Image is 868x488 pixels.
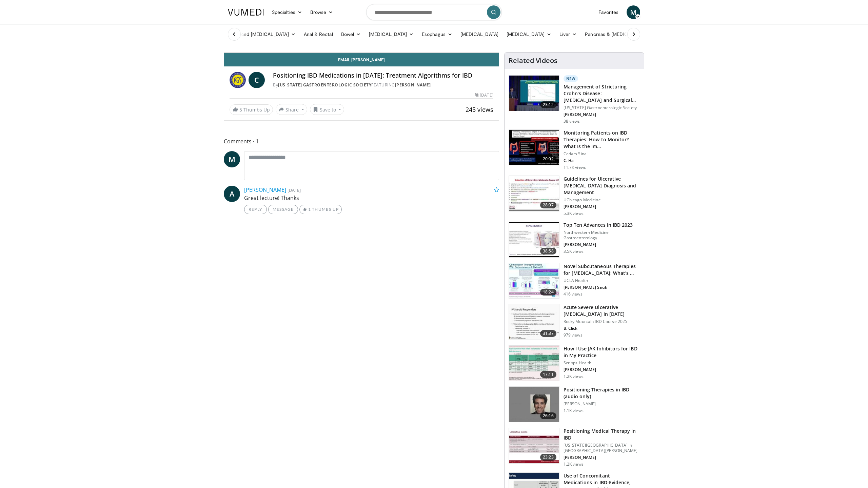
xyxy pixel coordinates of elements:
p: [PERSON_NAME] [564,367,640,372]
a: [MEDICAL_DATA] [456,27,502,41]
span: Comments 1 [224,137,499,146]
a: 1 Thumbs Up [299,205,342,214]
span: 28:07 [540,202,556,208]
div: By FEATURING [273,82,493,88]
a: Esophagus [418,27,456,41]
img: 9038001f-6d8e-4e66-8e57-b14719f658dc.150x105_q85_crop-smart_upscale.jpg [509,428,559,463]
a: Message [268,205,298,214]
p: B. Click [564,326,640,331]
p: 3.5K views [564,249,584,254]
h3: Acute Severe Ulcerative [MEDICAL_DATA] in [DATE] [564,304,640,318]
p: 11.7K views [564,165,586,170]
button: Save to [310,104,344,115]
p: [PERSON_NAME] [564,242,640,247]
p: Great lecture! Thanks [244,194,499,202]
a: 20:02 Monitoring Patients on IBD Therapies: How to Monitor? What Is the Im… Cedars Sinai C. Ha 11... [509,129,640,170]
a: 28:07 Guidelines for Ulcerative [MEDICAL_DATA] Diagnosis and Management UChicago Medicine [PERSON... [509,176,640,216]
a: Email [PERSON_NAME] [224,53,499,66]
p: 5.3K views [564,211,584,216]
a: Pancreas & [MEDICAL_DATA] [581,27,660,41]
img: 90af11ac-649e-4780-bd14-26bbae113799.150x105_q85_crop-smart_upscale.jpg [509,387,559,422]
a: 18:24 Novel Subcutaneous Therapies for [MEDICAL_DATA]: What's … UCLA Health [PERSON_NAME] Sauk 41... [509,263,640,299]
img: 741871df-6ee3-4ee0-bfa7-8a5f5601d263.150x105_q85_crop-smart_upscale.jpg [509,263,559,299]
h3: Novel Subcutaneous Therapies for [MEDICAL_DATA]: What's … [564,263,640,277]
h3: How I Use JAK Inhibitors for IBD in My Practice [564,345,640,359]
img: 5d508c2b-9173-4279-adad-7510b8cd6d9a.150x105_q85_crop-smart_upscale.jpg [509,176,559,211]
a: 38:58 Top Ten Advances in IBD 2023 Northwestern Medicine Gastroenterology [PERSON_NAME] 3.5K views [509,222,640,258]
p: 1.2K views [564,462,584,467]
span: 5 [239,106,242,113]
h3: Positioning Medical Therapy in IBD [564,428,640,441]
img: b95f4ba9-a713-4ac1-b3c0-4dfbf6aab834.150x105_q85_crop-smart_upscale.jpg [509,304,559,340]
small: [DATE] [288,187,301,193]
span: 17:11 [540,371,556,378]
button: Share [276,104,307,115]
a: 17:11 How I Use JAK Inhibitors for IBD in My Practice Scripps Health [PERSON_NAME] 1.2K views [509,345,640,381]
h3: Guidelines for Ulcerative [MEDICAL_DATA] Diagnosis and Management [564,176,640,196]
a: 23:23 Positioning Medical Therapy in IBD [US_STATE][GEOGRAPHIC_DATA] in [GEOGRAPHIC_DATA][PERSON_... [509,428,640,467]
h4: Related Videos [509,57,557,65]
a: C [249,72,265,88]
p: [PERSON_NAME] [564,204,640,209]
p: Cedars Sinai [564,151,640,157]
p: Rocky Mountain IBD Course 2025 [564,319,640,324]
a: Advanced [MEDICAL_DATA] [224,27,300,41]
a: 5 Thumbs Up [230,104,273,115]
a: 31:37 Acute Severe Ulcerative [MEDICAL_DATA] in [DATE] Rocky Mountain IBD Course 2025 B. Click 97... [509,304,640,340]
p: C. Ha [564,158,640,163]
p: 1.1K views [564,408,584,413]
video-js: Video Player [224,53,499,53]
img: 575377cc-8314-4f18-a9e8-b9b0a75528dd.150x105_q85_crop-smart_upscale.jpg [509,346,559,381]
a: Liver [555,27,581,41]
img: VuMedi Logo [228,9,264,16]
span: 23:23 [540,454,556,461]
p: [PERSON_NAME] Sauk [564,285,640,290]
img: 027cae8e-a3d5-41b5-8a28-2681fdfa7048.150x105_q85_crop-smart_upscale.jpg [509,76,559,111]
a: A [224,186,240,202]
a: Browse [306,5,337,19]
a: Favorites [594,5,623,19]
a: 23:12 New Management of Stricturing Crohn’s Disease: [MEDICAL_DATA] and Surgical O… [US_STATE] Ga... [509,75,640,124]
a: 26:16 Positioning Therapies in IBD (audio only) [PERSON_NAME] 1.1K views [509,386,640,422]
div: [DATE] [475,92,493,98]
a: [US_STATE] Gastroenterologic Society [278,82,371,88]
img: 609225da-72ea-422a-b68c-0f05c1f2df47.150x105_q85_crop-smart_upscale.jpg [509,130,559,165]
a: Anal & Rectal [300,27,337,41]
a: M [224,151,240,167]
p: [PERSON_NAME] [564,112,640,117]
a: [MEDICAL_DATA] [502,27,555,41]
h3: Positioning Therapies in IBD (audio only) [564,386,640,400]
a: Specialties [268,5,306,19]
span: 245 views [466,105,493,114]
a: M [627,5,640,19]
a: [PERSON_NAME] [395,82,431,88]
span: 23:12 [540,101,556,108]
p: Northwestern Medicine Gastroenterology [564,230,640,241]
span: 1 [308,207,311,212]
img: 2f51e707-cd8d-4a31-8e3f-f47d06a7faca.150x105_q85_crop-smart_upscale.jpg [509,222,559,257]
p: New [564,75,578,82]
p: UChicago Medicine [564,197,640,203]
h3: Top Ten Advances in IBD 2023 [564,222,640,228]
h3: Management of Stricturing Crohn’s Disease: [MEDICAL_DATA] and Surgical O… [564,83,640,104]
p: [US_STATE] Gastroenterologic Society [564,105,640,110]
p: [PERSON_NAME] [564,401,640,407]
p: 1.2K views [564,374,584,379]
span: 31:37 [540,330,556,337]
p: 416 views [564,291,583,297]
h3: Monitoring Patients on IBD Therapies: How to Monitor? What Is the Im… [564,129,640,150]
a: Reply [244,205,267,214]
img: Florida Gastroenterologic Society [230,72,246,88]
p: Scripps Health [564,360,640,366]
span: 26:16 [540,412,556,419]
a: [MEDICAL_DATA] [365,27,418,41]
p: 979 views [564,332,583,338]
span: 18:24 [540,289,556,296]
p: [US_STATE][GEOGRAPHIC_DATA] in [GEOGRAPHIC_DATA][PERSON_NAME] [564,443,640,453]
a: [PERSON_NAME] [244,186,286,194]
p: 38 views [564,119,580,124]
span: 38:58 [540,248,556,255]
